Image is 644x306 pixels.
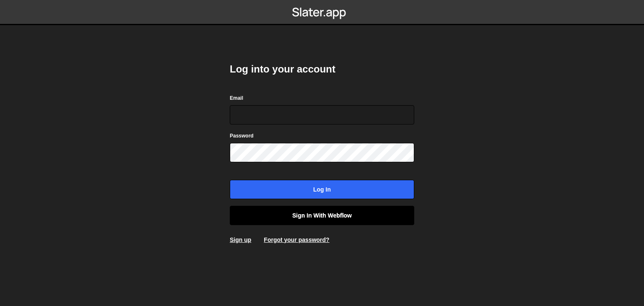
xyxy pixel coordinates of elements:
a: Sign in with Webflow [230,206,414,225]
a: Sign up [230,236,251,243]
h2: Log into your account [230,62,414,76]
a: Forgot your password? [264,236,329,243]
label: Password [230,132,254,140]
input: Log in [230,180,414,199]
label: Email [230,94,243,102]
